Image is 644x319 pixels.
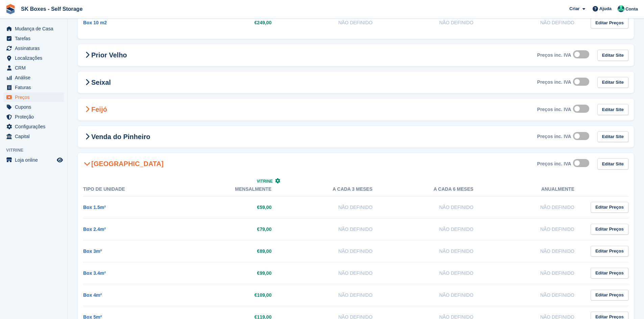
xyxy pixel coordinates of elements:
img: stora-icon-8386f47178a22dfd0bd8f6a31ec36ba5ce8667c1dd55bd0f319d3a0aa187defe.svg [5,4,16,14]
td: €79,00 [184,218,285,240]
a: menu [3,92,64,102]
td: Não definido [285,12,386,34]
h2: Feijó [83,105,107,113]
a: menu [3,34,64,43]
a: Editar Site [597,104,628,115]
a: Editar Site [597,50,628,61]
span: Assinaturas [15,44,55,53]
a: menu [3,44,64,53]
td: €89,00 [184,240,285,262]
td: Não definido [386,196,487,218]
a: menu [3,24,64,33]
td: Não definido [285,284,386,306]
span: Análise [15,73,55,82]
span: Faturas [15,83,55,92]
a: menu [3,102,64,112]
span: Conta [625,6,638,12]
td: Não definido [386,262,487,284]
span: Configurações [15,122,55,131]
span: Vitrine [257,179,273,184]
a: Loja de pré-visualização [56,156,64,164]
a: Editar Preços [591,224,628,235]
a: Box 10 m2 [83,20,107,25]
span: Tarefas [15,34,55,43]
a: menu [3,53,64,63]
h2: Seixal [83,78,111,86]
a: menu [3,112,64,122]
td: Não definido [386,240,487,262]
td: Não definido [386,12,487,34]
a: Editar Preços [591,246,628,257]
h2: Prior Velho [83,51,127,59]
td: €249,00 [184,12,285,34]
img: SK Boxes - Comercial [618,5,624,12]
div: Preços inc. IVA [537,52,571,58]
a: Box 1.5m² [83,205,106,210]
td: Não definido [487,240,588,262]
div: Preços inc. IVA [537,107,571,112]
td: €109,00 [184,284,285,306]
span: Ajuda [599,5,612,12]
span: Proteção [15,112,55,122]
span: Mudança de Casa [15,24,55,33]
a: Editar Site [597,131,628,142]
div: Preços inc. IVA [537,161,571,167]
a: SK Boxes - Self Storage [18,3,85,15]
span: Loja online [15,155,55,165]
span: CRM [15,63,55,73]
a: Editar Preços [591,17,628,28]
a: Vitrine [257,179,281,184]
span: Localizações [15,53,55,63]
th: Anualmente [487,182,588,196]
td: Não definido [285,240,386,262]
div: Preços inc. IVA [537,79,571,85]
span: Preços [15,92,55,102]
h2: [GEOGRAPHIC_DATA] [83,160,164,168]
a: Editar Preços [591,268,628,279]
span: Vitrine [6,147,67,154]
th: Mensalmente [184,182,285,196]
td: Não definido [487,284,588,306]
div: Preços inc. IVA [537,134,571,139]
a: Box 4m² [83,292,102,298]
a: Box 3.4m² [83,270,106,276]
span: Capital [15,132,55,141]
a: menu [3,155,64,165]
td: Não definido [487,218,588,240]
h2: Venda do Pinheiro [83,133,150,141]
a: menu [3,132,64,141]
a: menu [3,63,64,73]
a: menu [3,122,64,131]
th: A cada 6 meses [386,182,487,196]
a: Editar Site [597,158,628,169]
td: Não definido [487,196,588,218]
a: Editar Site [597,77,628,88]
td: Não definido [285,262,386,284]
a: Box 3m² [83,248,102,254]
a: Editar Preços [591,202,628,213]
span: Criar [569,5,579,12]
td: Não definido [487,262,588,284]
a: menu [3,83,64,92]
a: Box 2.4m² [83,227,106,232]
td: €59,00 [184,196,285,218]
td: Não definido [285,218,386,240]
a: Editar Preços [591,290,628,301]
td: Não definido [386,284,487,306]
th: A cada 3 meses [285,182,386,196]
td: Não definido [386,218,487,240]
td: Não definido [487,12,588,34]
span: Cupons [15,102,55,112]
th: Tipo de unidade [83,182,184,196]
td: Não definido [285,196,386,218]
td: €99,00 [184,262,285,284]
a: menu [3,73,64,82]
